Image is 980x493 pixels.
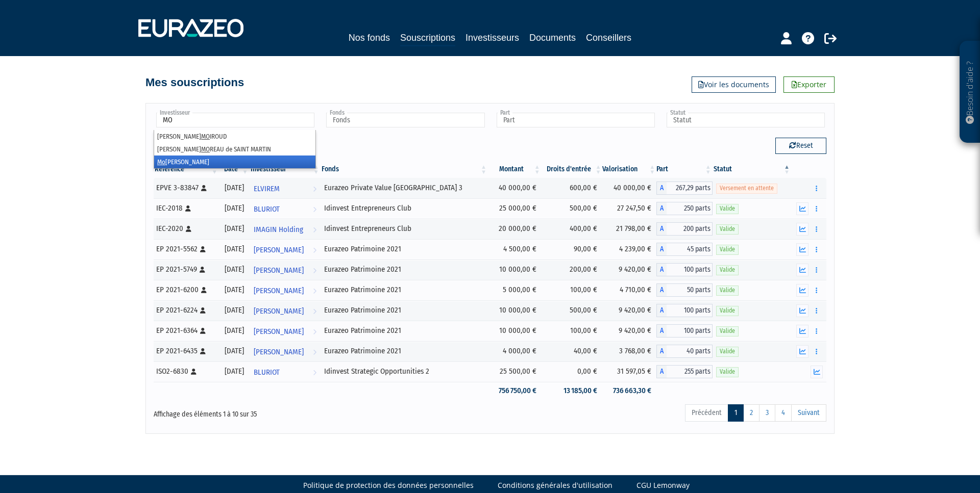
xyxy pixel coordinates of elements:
[156,264,215,275] div: EP 2021-5749
[250,161,321,178] th: Investisseur: activer pour trier la colonne par ordre croissant
[542,161,603,178] th: Droits d'entrée: activer pour trier la colonne par ordre croissant
[488,178,542,198] td: 40 000,00 €
[656,243,667,256] span: A
[602,161,656,178] th: Valorisation: activer pour trier la colonne par ordre croissant
[542,178,603,198] td: 600,00 €
[656,365,712,378] div: A - Idinvest Strategic Opportunities 2
[313,241,316,260] i: Voir l'investisseur
[254,281,304,300] span: [PERSON_NAME]
[656,263,712,276] div: A - Eurazeo Patrimoine 2021
[223,183,246,193] div: [DATE]
[542,300,603,321] td: 500,00 €
[775,138,826,154] button: Reset
[716,245,739,254] span: Valide
[201,145,210,153] em: MO
[223,203,246,214] div: [DATE]
[636,480,690,490] a: CGU Lemonway
[250,280,321,300] a: [PERSON_NAME]
[223,346,246,356] div: [DATE]
[656,202,667,215] span: A
[191,369,197,375] i: [Français] Personne physique
[783,76,835,93] a: Exporter
[156,366,215,377] div: ISO2-6830
[156,325,215,336] div: EP 2021-6364
[602,260,656,280] td: 9 420,00 €
[498,480,612,490] a: Conditions générales d'utilisation
[324,203,484,214] div: Idinvest Entrepreneurs Club
[656,283,667,297] span: A
[656,345,712,358] div: A - Eurazeo Patrimoine 2021
[586,31,631,45] a: Conseillers
[667,324,712,338] span: 100 parts
[656,283,712,297] div: A - Eurazeo Patrimoine 2021
[254,343,304,361] span: [PERSON_NAME]
[154,403,425,420] div: Affichage des éléments 1 à 10 sur 35
[250,178,321,198] a: ELVIREM
[656,304,712,317] div: A - Eurazeo Patrimoine 2021
[156,305,215,316] div: EP 2021-6224
[349,31,390,45] a: Nos fonds
[200,307,206,314] i: [Français] Personne physique
[156,223,215,234] div: IEC-2020
[716,347,739,356] span: Valide
[656,222,712,236] div: A - Idinvest Entrepreneurs Club
[488,280,542,300] td: 5 000,00 €
[656,181,712,195] div: A - Eurazeo Private Value Europe 3
[201,133,210,140] em: MO
[223,264,246,275] div: [DATE]
[250,341,321,361] a: [PERSON_NAME]
[223,223,246,234] div: [DATE]
[716,265,739,275] span: Valide
[791,404,826,422] a: Suivant
[602,280,656,300] td: 4 710,00 €
[488,161,542,178] th: Montant: activer pour trier la colonne par ordre croissant
[667,202,712,215] span: 250 parts
[324,366,484,377] div: Idinvest Strategic Opportunities 2
[254,220,303,239] span: IMAGIN Holding
[602,361,656,382] td: 31 597,05 €
[313,200,316,219] i: Voir l'investisseur
[716,326,739,336] span: Valide
[145,76,244,89] h4: Mes souscriptions
[542,361,603,382] td: 0,00 €
[154,143,315,155] li: [PERSON_NAME] REAU de SAINT MARTIN
[667,263,712,276] span: 100 parts
[200,246,206,252] i: [Français] Personne physique
[602,219,656,239] td: 21 798,00 €
[716,184,777,193] span: Versement en attente
[185,205,191,212] i: [Français] Personne physique
[667,345,712,358] span: 40 parts
[250,260,321,280] a: [PERSON_NAME]
[488,361,542,382] td: 25 500,00 €
[324,325,484,336] div: Eurazeo Patrimoine 2021
[759,404,775,422] a: 3
[656,324,667,338] span: A
[964,46,976,138] p: Besoin d'aide ?
[254,261,304,280] span: [PERSON_NAME]
[716,204,739,214] span: Valide
[602,198,656,219] td: 27 247,50 €
[488,341,542,361] td: 4 000,00 €
[138,19,243,37] img: 1732889491-logotype_eurazeo_blanc_rvb.png
[223,325,246,336] div: [DATE]
[716,367,739,377] span: Valide
[465,31,519,45] a: Investisseurs
[542,382,603,400] td: 13 185,00 €
[488,321,542,341] td: 10 000,00 €
[542,280,603,300] td: 100,00 €
[250,219,321,239] a: IMAGIN Holding
[200,348,206,354] i: [Français] Personne physique
[529,31,576,45] a: Documents
[156,346,215,356] div: EP 2021-6435
[254,322,304,341] span: [PERSON_NAME]
[313,261,316,280] i: Voir l'investisseur
[667,181,712,195] span: 267,29 parts
[321,161,488,178] th: Fonds: activer pour trier la colonne par ordre croissant
[154,155,315,168] li: [PERSON_NAME]
[223,284,246,295] div: [DATE]
[313,281,316,300] i: Voir l'investisseur
[186,226,191,232] i: [Français] Personne physique
[313,343,316,361] i: Voir l'investisseur
[488,260,542,280] td: 10 000,00 €
[156,183,215,193] div: EPVE 3-83847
